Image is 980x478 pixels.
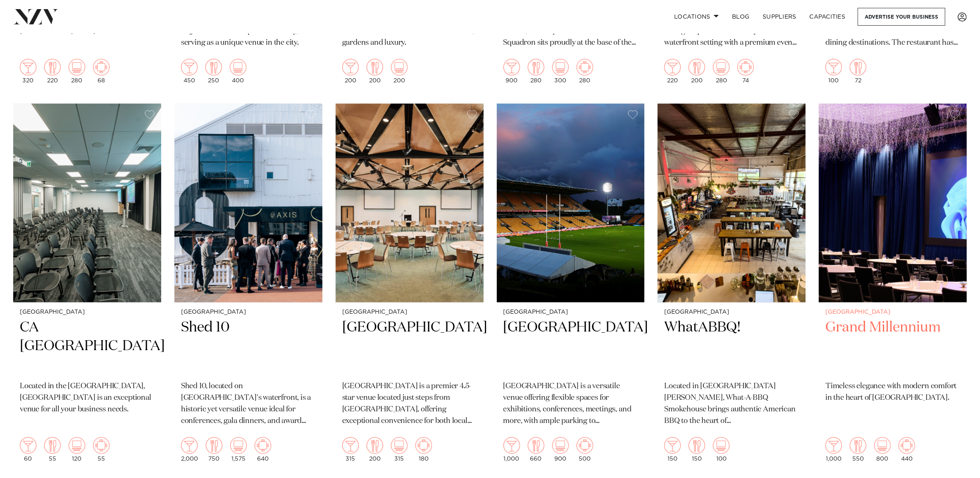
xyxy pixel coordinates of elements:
small: [GEOGRAPHIC_DATA] [181,309,316,315]
div: 315 [342,437,359,462]
p: [GEOGRAPHIC_DATA] is a premier 4.5-star venue located just steps from [GEOGRAPHIC_DATA], offering... [342,381,477,427]
div: 660 [528,437,544,462]
img: meeting.png [93,59,110,75]
img: dining.png [689,437,705,454]
small: [GEOGRAPHIC_DATA] [20,309,155,315]
div: 120 [69,437,85,462]
img: cocktail.png [664,59,681,75]
img: cocktail.png [664,437,681,454]
img: theatre.png [69,59,85,75]
img: theatre.png [230,437,247,454]
img: dining.png [44,59,61,75]
a: BLOG [725,8,756,26]
img: dining.png [850,59,866,75]
img: dining.png [850,437,866,454]
div: 220 [44,59,61,84]
div: 250 [205,59,222,84]
div: 1,000 [825,437,842,462]
img: dining.png [528,437,544,454]
p: Shed 10, located on [GEOGRAPHIC_DATA]'s waterfront, is a historic yet versatile venue ideal for c... [181,381,316,427]
img: dining.png [44,437,61,454]
div: 280 [577,59,593,84]
a: Indoor space at WhatABBQ! in New Lynn [GEOGRAPHIC_DATA] WhatABBQ! Located in [GEOGRAPHIC_DATA][PE... [658,103,806,468]
img: dining.png [689,59,705,75]
img: meeting.png [577,59,593,75]
div: 55 [93,437,110,462]
img: dining.png [367,59,383,75]
p: [GEOGRAPHIC_DATA] is a versatile venue offering flexible spaces for exhibitions, conferences, mee... [503,381,638,427]
a: [GEOGRAPHIC_DATA] Shed 10 Shed 10, located on [GEOGRAPHIC_DATA]'s waterfront, is a historic yet v... [174,103,322,468]
h2: [GEOGRAPHIC_DATA] [503,318,638,374]
img: cocktail.png [503,59,520,75]
div: 150 [664,437,681,462]
div: 800 [874,437,891,462]
img: dining.png [367,437,383,454]
img: cocktail.png [342,437,359,454]
img: dining.png [206,437,222,454]
div: 550 [850,437,866,462]
div: 440 [899,437,915,462]
div: 200 [689,59,705,84]
h2: WhatABBQ! [664,318,799,374]
div: 400 [230,59,246,84]
div: 72 [850,59,866,84]
img: theatre.png [552,437,569,454]
h2: Grand Millennium [825,318,960,374]
img: cocktail.png [181,437,198,454]
div: 2,000 [181,437,198,462]
div: 200 [391,59,408,84]
img: cocktail.png [20,59,36,75]
a: Capacities [803,8,852,26]
p: Located in the [GEOGRAPHIC_DATA], [GEOGRAPHIC_DATA] is an exceptional venue for all your business... [20,381,155,416]
img: theatre.png [552,59,569,75]
div: 200 [367,59,383,84]
a: Advertise your business [858,8,945,26]
div: 1,000 [503,437,520,462]
h2: CA [GEOGRAPHIC_DATA] [20,318,155,374]
div: 180 [415,437,432,462]
div: 320 [20,59,36,84]
div: 640 [255,437,271,462]
div: 200 [342,59,359,84]
a: Conference space at Novotel Auckland Airport [GEOGRAPHIC_DATA] [GEOGRAPHIC_DATA] [GEOGRAPHIC_DATA... [336,103,484,468]
small: [GEOGRAPHIC_DATA] [342,309,477,315]
div: 200 [367,437,383,462]
img: Indoor space at WhatABBQ! in New Lynn [658,103,806,302]
div: 450 [181,59,198,84]
div: 900 [503,59,520,84]
div: 100 [713,437,730,462]
img: meeting.png [899,437,915,454]
img: meeting.png [255,437,271,454]
div: 55 [44,437,61,462]
img: cocktail.png [181,59,198,75]
img: dining.png [528,59,544,75]
img: theatre.png [391,437,408,454]
div: 300 [552,59,569,84]
small: [GEOGRAPHIC_DATA] [503,309,638,315]
img: cocktail.png [825,59,842,75]
div: 60 [20,437,36,462]
div: 1,575 [230,437,247,462]
img: cocktail.png [342,59,359,75]
small: [GEOGRAPHIC_DATA] [664,309,799,315]
img: theatre.png [713,59,730,75]
h2: [GEOGRAPHIC_DATA] [342,318,477,374]
img: Conference space at Novotel Auckland Airport [336,103,484,302]
img: cocktail.png [503,437,520,454]
p: Timeless elegance with modern comfort in the heart of [GEOGRAPHIC_DATA]. [825,381,960,404]
div: 68 [93,59,110,84]
a: [GEOGRAPHIC_DATA] Grand Millennium Timeless elegance with modern comfort in the heart of [GEOGRAP... [819,103,967,468]
img: meeting.png [93,437,110,454]
div: 280 [713,59,730,84]
div: 315 [391,437,408,462]
div: 280 [69,59,85,84]
img: cocktail.png [825,437,842,454]
div: 750 [206,437,222,462]
img: theatre.png [713,437,730,454]
img: dining.png [205,59,222,75]
div: 100 [825,59,842,84]
div: 74 [737,59,754,84]
div: 500 [577,437,593,462]
img: meeting.png [577,437,593,454]
img: theatre.png [69,437,85,454]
